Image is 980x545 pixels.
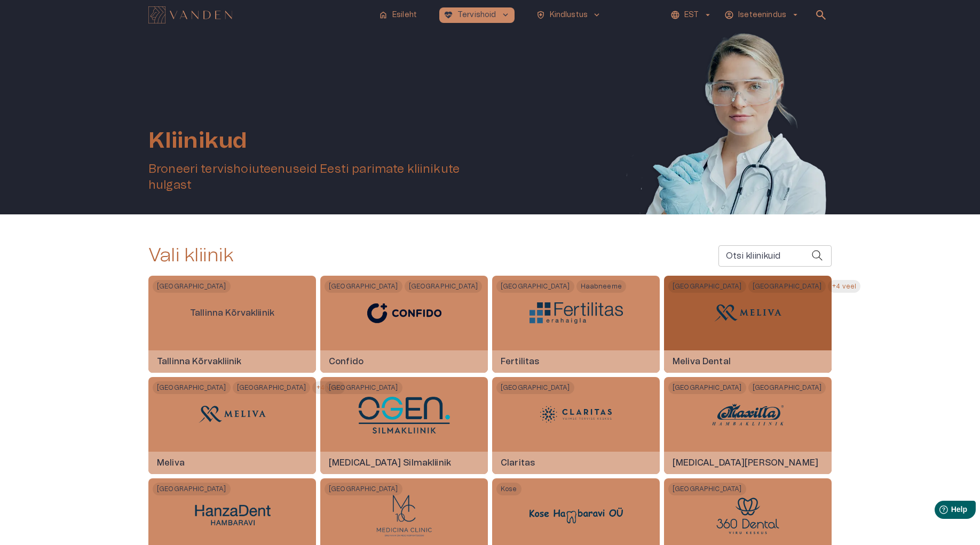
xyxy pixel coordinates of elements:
[492,276,660,373] a: [GEOGRAPHIC_DATA]HaabneemeFertilitas logoFertilitas
[148,347,250,376] h6: Tallinna Kõrvakliinik
[708,398,788,430] img: Maxilla Hambakliinik logo
[320,276,488,373] a: [GEOGRAPHIC_DATA][GEOGRAPHIC_DATA]Confido logoConfido
[529,302,623,324] img: Fertilitas logo
[148,448,193,477] h6: Meliva
[181,298,283,328] p: Tallinna Kõrvakliinik
[529,508,623,524] img: Kose Hambaravi logo
[148,244,233,267] h2: Vali kliinik
[153,484,231,494] span: [GEOGRAPHIC_DATA]
[148,6,232,23] img: Vanden logo
[378,10,388,20] span: home
[748,383,826,392] span: [GEOGRAPHIC_DATA]
[153,383,231,392] span: [GEOGRAPHIC_DATA]
[492,377,660,474] a: [GEOGRAPHIC_DATA]Claritas logoClaritas
[664,276,832,373] a: [GEOGRAPHIC_DATA][GEOGRAPHIC_DATA]+4 veelMeliva Dental logoMeliva Dental
[492,347,548,376] h6: Fertilitas
[374,7,422,23] button: homeEsileht
[738,10,786,21] p: Iseteenindus
[492,448,543,477] h6: Claritas
[148,162,494,193] h5: Broneeri tervishoiuteenuseid Eesti parimate kliinikute hulgast
[358,395,451,434] img: Ogen Silmakliinik logo
[444,10,453,20] span: ecg_heart
[576,282,626,291] span: Haabneeme
[496,282,574,291] span: [GEOGRAPHIC_DATA]
[439,7,515,23] button: ecg_heartTervishoidkeyboard_arrow_down
[618,30,832,350] img: Woman with doctor's equipment
[668,383,746,392] span: [GEOGRAPHIC_DATA]
[828,282,860,291] span: +4 veel
[325,282,402,291] span: [GEOGRAPHIC_DATA]
[501,10,510,20] span: keyboard_arrow_down
[233,383,311,392] span: [GEOGRAPHIC_DATA]
[392,10,417,21] p: Esileht
[723,7,802,23] button: Iseteenindusarrow_drop_down
[376,494,432,537] img: Medicina Clinic logo
[186,501,279,531] img: HanzaDent logo
[592,10,602,20] span: keyboard_arrow_down
[405,282,483,291] span: [GEOGRAPHIC_DATA]
[358,294,451,332] img: Confido logo
[668,484,746,494] span: [GEOGRAPHIC_DATA]
[708,297,788,329] img: Meliva Dental logo
[791,10,800,20] span: arrow_drop_down
[148,7,370,22] a: Navigate to homepage
[532,7,606,23] button: health_and_safetyKindlustuskeyboard_arrow_down
[815,9,827,21] span: search
[496,383,574,392] span: [GEOGRAPHIC_DATA]
[320,377,488,474] a: [GEOGRAPHIC_DATA]Ogen Silmakliinik logo[MEDICAL_DATA] Silmakliinik
[148,129,494,153] h1: Kliinikud
[897,496,980,526] iframe: Help widget launcher
[536,10,546,20] span: health_and_safety
[312,383,345,392] span: +4 veel
[716,498,779,534] img: 360 Dental logo
[148,276,316,373] a: [GEOGRAPHIC_DATA]Tallinna KõrvakliinikTallinna Kõrvakliinik
[664,377,832,474] a: [GEOGRAPHIC_DATA][GEOGRAPHIC_DATA]Maxilla Hambakliinik logo[MEDICAL_DATA][PERSON_NAME]
[664,347,739,376] h6: Meliva Dental
[325,484,402,494] span: [GEOGRAPHIC_DATA]
[192,398,272,430] img: Meliva logo
[536,398,616,430] img: Claritas logo
[668,282,746,291] span: [GEOGRAPHIC_DATA]
[496,484,521,494] span: Kose
[153,282,231,291] span: [GEOGRAPHIC_DATA]
[664,448,827,477] h6: [MEDICAL_DATA][PERSON_NAME]
[320,347,372,376] h6: Confido
[148,377,316,474] a: [GEOGRAPHIC_DATA][GEOGRAPHIC_DATA]+4 veelMeliva logoMeliva
[325,383,402,392] span: [GEOGRAPHIC_DATA]
[550,10,588,21] p: Kindlustus
[320,448,460,477] h6: [MEDICAL_DATA] Silmakliinik
[684,10,699,21] p: EST
[457,10,496,21] p: Tervishoid
[748,282,826,291] span: [GEOGRAPHIC_DATA]
[669,7,714,23] button: EST
[810,4,832,26] button: open search modal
